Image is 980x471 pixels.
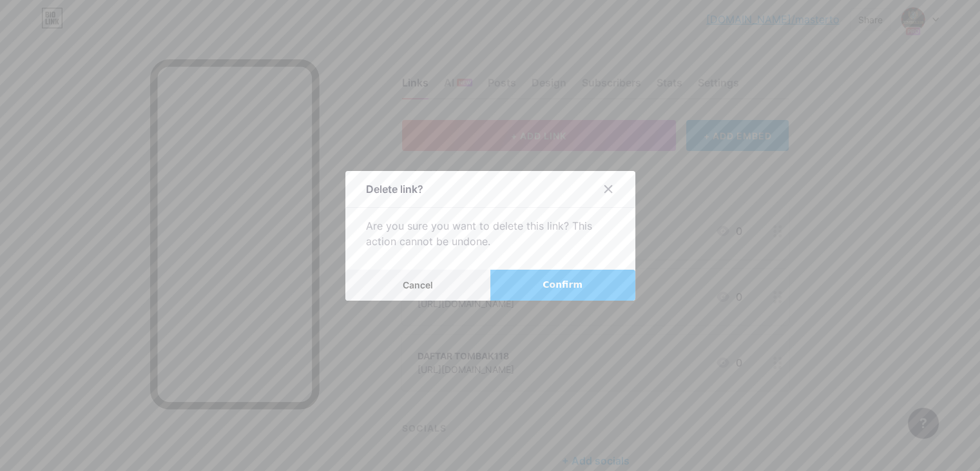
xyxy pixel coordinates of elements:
[490,270,635,301] button: Confirm
[366,218,615,249] div: Are you sure you want to delete this link? This action cannot be undone.
[403,279,433,290] span: Cancel
[345,270,490,301] button: Cancel
[366,181,423,197] div: Delete link?
[543,278,582,292] span: Confirm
